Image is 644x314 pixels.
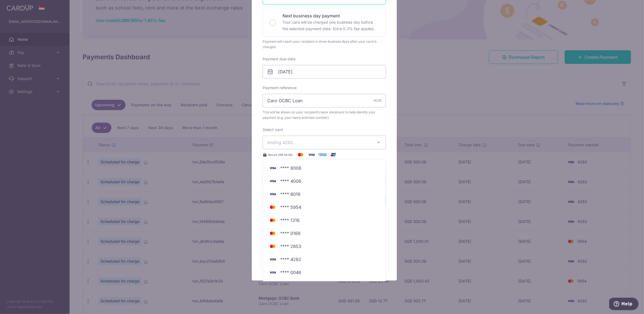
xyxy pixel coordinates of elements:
input: DD / MM / YYYY [263,65,386,79]
img: UnionPay [328,151,339,158]
label: Payment due date [263,56,296,62]
button: ending 4282 [263,136,386,149]
img: Bank Card [267,269,278,276]
label: Select card [263,127,283,132]
img: Bank Card [267,217,278,223]
img: Bank Card [267,191,278,197]
img: Bank Card [267,165,278,171]
span: ending 4282 [267,140,293,145]
label: Payment reference [263,85,297,91]
p: Your card will be charged one business day before the selected payment date. Extra 0.3% fee applies. [282,19,379,32]
div: Payment will reach your recipient in three business days after your card is charged. [263,39,386,50]
span: Secure 256-bit SSL [268,153,293,157]
img: American Express [317,151,328,158]
img: Mastercard [295,151,306,158]
span: This will be shown on your recipient’s bank statement to help identify your payment (e.g. your na... [263,110,386,120]
img: Bank Card [267,178,278,184]
p: Next business day payment [282,13,379,19]
img: Bank Card [267,243,278,250]
img: Bank Card [267,230,278,237]
img: Bank Card [267,204,278,210]
img: Visa [306,151,317,158]
img: Bank Card [267,256,278,263]
div: 14/35 [373,98,382,103]
iframe: Opens a widget where you can find more information [609,298,639,311]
